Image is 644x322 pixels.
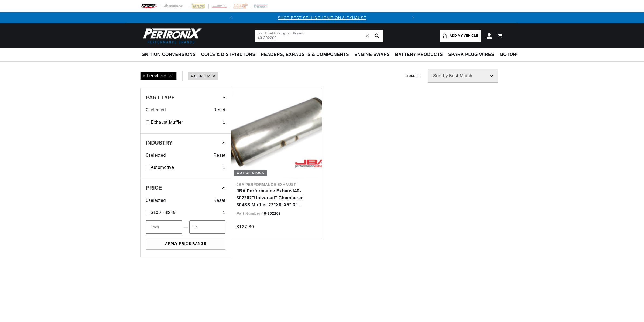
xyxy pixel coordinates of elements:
[371,30,383,42] button: search button
[151,210,176,215] span: $100 - $249
[408,12,419,23] button: Translation missing: en.sections.announcements.next_announcement
[223,209,225,216] div: 1
[191,73,210,79] a: 40-302202
[127,12,517,23] slideshow-component: Translation missing: en.sections.announcements.announcement_bar
[146,95,175,100] span: Part Type
[146,197,166,204] span: 0 selected
[146,185,162,190] span: Price
[223,164,225,171] div: 1
[146,106,166,113] span: 0 selected
[146,220,182,234] input: From
[405,73,420,78] span: 1 results
[151,119,221,126] a: Exhaust Muffler
[261,52,349,58] span: Headers, Exhausts & Components
[497,48,535,61] summary: Motorcycle
[198,48,258,61] summary: Coils & Distributors
[440,30,481,42] a: Add my vehicle
[237,187,316,208] a: JBA Performance Exhaust40-302202"Universal" Chambered 304SS Muffler 22"X8"X5" 3" Center/Center
[236,15,408,21] div: Announcement
[354,52,390,58] span: Engine Swaps
[213,152,225,159] span: Reset
[278,16,366,20] a: SHOP BEST SELLING IGNITION & EXHAUST
[225,12,236,23] button: Translation missing: en.sections.announcements.previous_announcement
[352,48,392,61] summary: Engine Swaps
[255,30,383,42] input: Search Part #, Category or Keyword
[140,52,196,58] span: Ignition Conversions
[146,152,166,159] span: 0 selected
[236,15,408,21] div: 1 of 2
[450,33,478,38] span: Add my vehicle
[140,48,198,61] summary: Ignition Conversions
[213,197,225,204] span: Reset
[201,52,255,58] span: Coils & Distributors
[140,72,177,80] div: All Products
[446,48,497,61] summary: Spark Plug Wires
[395,52,443,58] span: Battery Products
[500,52,532,58] span: Motorcycle
[140,26,202,45] img: Pertronix
[433,74,448,78] span: Sort by
[151,164,221,171] a: Automotive
[392,48,446,61] summary: Battery Products
[183,224,188,231] span: —
[448,52,494,58] span: Spark Plug Wires
[213,106,225,113] span: Reset
[146,238,225,250] button: Apply Price Range
[258,48,352,61] summary: Headers, Exhausts & Components
[428,69,498,83] select: Sort by
[146,140,172,145] span: Industry
[189,220,225,234] input: To
[223,119,225,126] div: 1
